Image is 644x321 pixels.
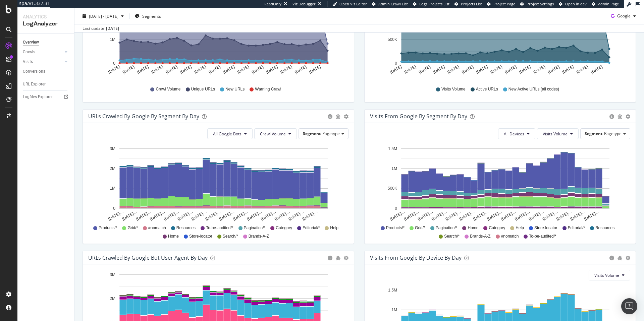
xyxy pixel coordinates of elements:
span: Google [617,13,631,19]
span: New URLs [225,86,245,92]
div: Visits from Google By Segment By Day [370,113,467,120]
a: Open in dev [559,1,587,7]
span: Category [276,225,292,231]
span: To-be-audited/* [206,225,233,231]
span: Brands-A-Z [470,234,490,239]
div: [DATE] [106,25,119,31]
div: circle-info [328,114,332,119]
text: [DATE] [122,64,135,75]
div: gear [626,114,630,119]
text: [DATE] [504,64,517,75]
div: gear [344,114,348,119]
text: [DATE] [208,64,221,75]
span: Search/* [444,234,460,239]
text: 500K [388,37,397,42]
text: [DATE] [251,64,264,75]
text: [DATE] [194,64,207,75]
span: Projects List [461,1,482,6]
a: Projects List [454,1,482,7]
div: URLs Crawled by Google By Segment By Day [88,113,199,120]
text: [DATE] [518,64,532,75]
span: Store-locator [534,225,557,231]
text: 1M [391,308,397,312]
span: Visits Volume [543,131,568,137]
a: Crawls [23,49,63,56]
a: Logfiles Explorer [23,93,69,101]
div: bug [336,256,340,260]
span: Segment [585,131,602,136]
text: 1M [110,186,115,191]
div: Last update [83,25,119,31]
div: Visits [23,58,33,65]
text: 500K [388,186,397,191]
text: 0 [113,61,115,66]
a: Open Viz Editor [333,1,367,7]
span: Grid/* [415,225,425,231]
text: [DATE] [151,64,164,75]
div: Logfiles Explorer [23,93,53,101]
text: [DATE] [136,64,150,75]
text: 0 [395,61,397,66]
a: Logs Projects List [413,1,449,7]
span: Open Viz Editor [339,1,367,6]
div: circle-info [609,114,614,119]
div: Viz Debugger: [292,1,317,7]
div: bug [336,114,340,119]
span: Grid/* [127,225,138,231]
button: [DATE] - [DATE] [80,11,126,21]
text: [DATE] [475,64,489,75]
span: Pagination/* [436,225,458,231]
span: [DATE] - [DATE] [89,13,118,19]
div: URLs Crawled by Google bot User Agent By Day [88,254,208,261]
div: Analytics [23,13,69,20]
span: All Google Bots [213,131,241,137]
a: Project Settings [520,1,554,7]
span: Logs Projects List [419,1,449,6]
div: circle-info [328,256,332,260]
button: All Devices [498,128,535,139]
div: URL Explorer [23,81,46,88]
a: Overview [23,39,69,46]
span: Crawl Volume [156,86,180,92]
text: [DATE] [165,64,178,75]
button: Visits Volume [589,270,630,280]
text: [DATE] [294,64,307,75]
div: Conversions [23,68,45,75]
span: Pagetype [322,131,340,136]
span: Admin Crawl List [378,1,408,6]
svg: A chart. [88,144,348,222]
span: Pagetype [604,131,622,136]
div: gear [626,256,630,260]
button: Crawl Volume [254,128,297,139]
span: Products/* [386,225,405,231]
text: [DATE] [490,64,503,75]
span: Editorial/* [303,225,320,231]
span: Warning Crawl [255,86,281,92]
span: Active URLs [476,86,498,92]
span: Project Page [493,1,515,6]
span: Admin Page [598,1,619,6]
span: Store-locator [189,234,212,239]
text: 1.5M [388,288,397,293]
text: [DATE] [107,64,121,75]
span: #nomatch [501,234,519,239]
a: Conversions [23,68,69,75]
text: 2M [110,166,115,171]
span: Visits Volume [594,272,619,278]
span: Pagination/* [244,225,266,231]
a: Project Page [487,1,515,7]
text: [DATE] [179,64,193,75]
div: ReadOnly: [264,1,282,7]
text: 1.5M [388,146,397,151]
text: 1M [110,37,115,42]
a: URL Explorer [23,81,69,88]
a: Admin Crawl List [372,1,408,7]
text: [DATE] [561,64,575,75]
text: 0 [395,206,397,211]
text: [DATE] [590,64,603,75]
span: To-be-audited/* [529,234,556,239]
span: Editorial/* [568,225,585,231]
div: Open Intercom Messenger [621,298,637,314]
div: Visits From Google By Device By Day [370,254,462,261]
